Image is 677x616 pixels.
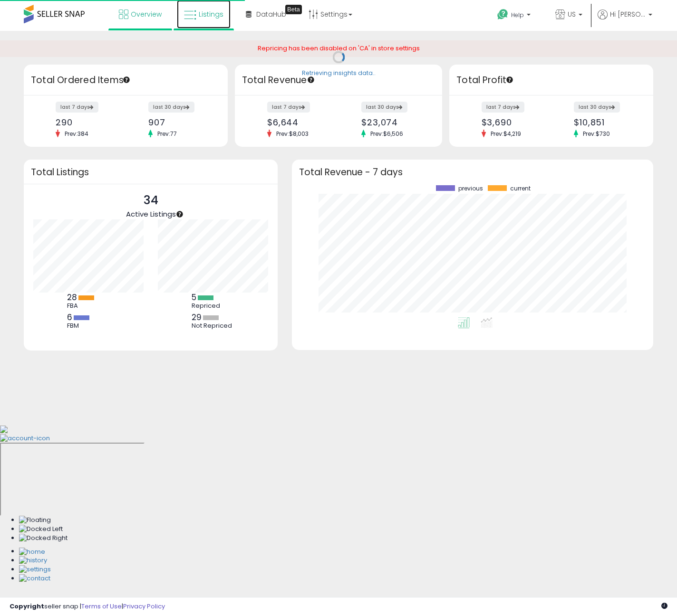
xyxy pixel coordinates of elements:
span: DataHub [256,9,286,19]
img: History [19,556,47,565]
div: Retrieving insights data.. [302,69,376,77]
div: Tooltip anchor [285,5,302,14]
label: last 30 days [574,102,620,113]
div: Tooltip anchor [122,76,131,84]
img: Contact [19,574,50,583]
label: last 30 days [361,102,407,113]
label: last 7 days [56,102,98,113]
img: Home [19,548,45,557]
span: Prev: 77 [153,130,182,138]
span: Prev: $6,506 [366,130,408,138]
span: current [510,185,531,192]
h3: Total Ordered Items [31,74,221,87]
div: FBM [67,322,110,330]
img: Docked Left [19,525,63,534]
b: 6 [67,312,72,323]
div: FBA [67,302,110,310]
b: 29 [192,312,202,323]
div: Tooltip anchor [505,76,514,84]
span: Prev: 384 [60,130,93,138]
div: Tooltip anchor [307,76,315,84]
div: Tooltip anchor [175,210,184,218]
h3: Total Revenue [242,74,435,87]
div: $23,074 [361,117,426,127]
b: 5 [192,292,196,303]
label: last 30 days [148,102,194,113]
img: Floating [19,516,51,525]
span: Overview [131,9,162,19]
span: Help [511,11,524,19]
span: Prev: $730 [578,130,615,138]
span: Prev: $8,003 [271,130,313,138]
label: last 7 days [267,102,310,113]
div: Repriced [192,302,234,310]
div: $3,690 [482,117,544,127]
div: 290 [56,117,118,127]
span: Hi [PERSON_NAME] [610,9,646,19]
b: 28 [67,292,77,303]
img: Settings [19,565,51,574]
div: $10,851 [574,117,637,127]
p: 34 [126,191,176,209]
h3: Total Listings [31,169,271,176]
div: $6,644 [267,117,331,127]
h3: Total Revenue - 7 days [299,169,646,176]
a: Hi [PERSON_NAME] [598,9,652,31]
div: Not Repriced [192,322,234,330]
h3: Total Profit [456,74,646,87]
span: Repricing has been disabled on 'CA' in store settings [258,44,420,53]
a: Help [490,1,540,31]
span: Prev: $4,219 [486,130,526,138]
img: Docked Right [19,534,68,543]
span: Listings [199,9,223,19]
div: 907 [148,117,211,127]
span: US [568,9,576,19]
label: last 7 days [482,102,524,113]
span: previous [458,185,483,192]
i: Get Help [497,9,509,20]
span: Active Listings [126,209,176,219]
